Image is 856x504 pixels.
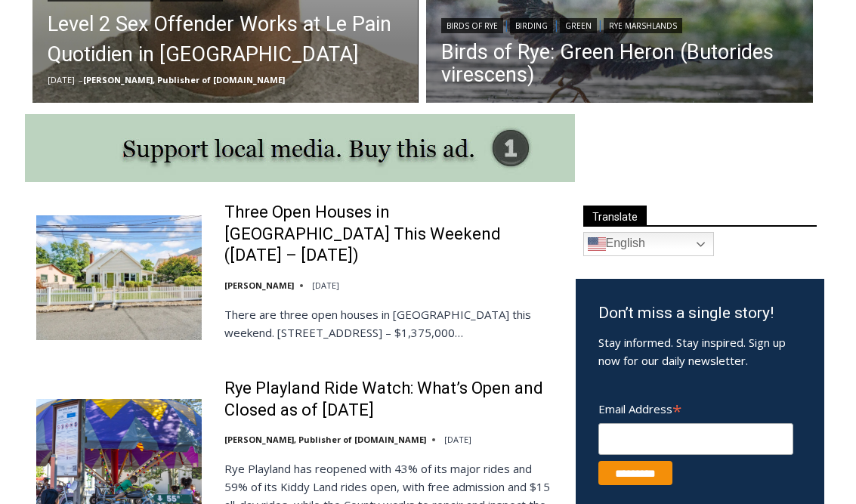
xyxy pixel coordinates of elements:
a: Birds of Rye [441,18,503,33]
div: "We would have speakers with experience in local journalism speak to us about their experiences a... [382,1,714,147]
div: Serving [GEOGRAPHIC_DATA] Since [DATE] [99,27,373,42]
span: Translate [583,206,647,226]
h3: Don’t miss a single story! [598,301,802,326]
p: Stay informed. Stay inspired. Sign up now for our daily newsletter. [598,333,802,369]
a: Open Tues. - Sun. [PHONE_NUMBER] [1,152,152,188]
img: en [588,235,606,253]
a: Birding [510,18,553,33]
a: English [583,232,714,256]
label: Email Address [598,394,793,421]
a: Three Open Houses in [GEOGRAPHIC_DATA] This Weekend ([DATE] – [DATE]) [224,202,556,267]
a: [PERSON_NAME] [224,280,294,291]
a: [PERSON_NAME], Publisher of [DOMAIN_NAME] [224,434,426,445]
a: Level 2 Sex Offender Works at Le Pain Quotidien in [GEOGRAPHIC_DATA] [48,9,404,70]
time: [DATE] [312,280,339,291]
a: Green [560,18,597,33]
span: – [79,74,83,85]
p: There are three open houses in [GEOGRAPHIC_DATA] this weekend. [STREET_ADDRESS] – $1,375,000… [224,305,556,342]
img: s_800_809a2aa2-bb6e-4add-8b5e-749ad0704c34.jpeg [366,1,456,69]
img: support local media, buy this ad [25,114,575,182]
h4: Book [PERSON_NAME]'s Good Humor for Your Event [460,16,526,58]
span: Open Tues. - Sun. [PHONE_NUMBER] [5,156,148,213]
a: [PERSON_NAME], Publisher of [DOMAIN_NAME] [83,74,285,85]
a: Rye Marshlands [604,18,682,33]
time: [DATE] [444,434,471,445]
time: [DATE] [48,74,75,85]
div: "[PERSON_NAME]'s draw is the fine variety of pristine raw fish kept on hand" [156,94,222,181]
a: Intern @ [DOMAIN_NAME] [363,147,732,188]
img: Three Open Houses in Rye This Weekend (August 16 – 17) [36,215,202,339]
div: | | | [441,15,798,33]
a: Rye Playland Ride Watch: What’s Open and Closed as of [DATE] [224,378,556,421]
span: Intern @ [DOMAIN_NAME] [395,150,700,184]
a: Book [PERSON_NAME]'s Good Humor for Your Event [449,5,545,69]
a: Birds of Rye: Green Heron (Butorides virescens) [441,41,798,86]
